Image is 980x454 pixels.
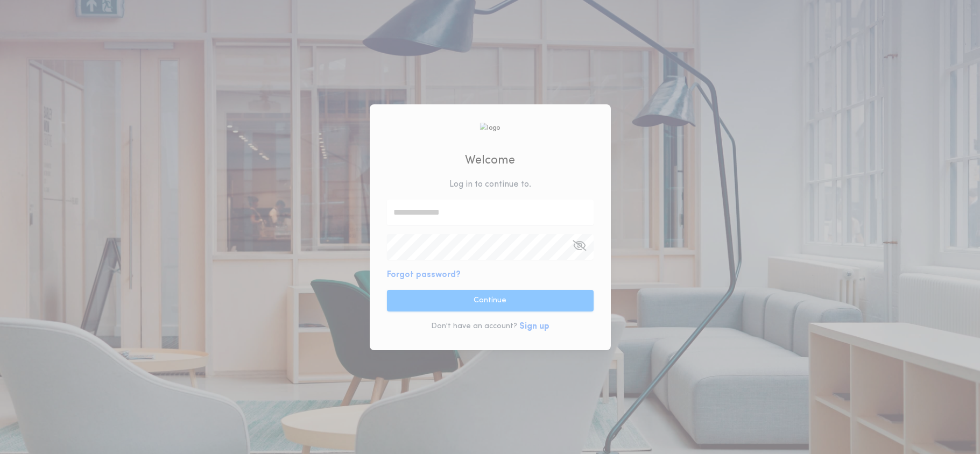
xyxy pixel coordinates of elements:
p: Log in to continue to . [449,178,531,191]
img: logo [480,123,500,133]
p: Don't have an account? [431,321,517,332]
button: Sign up [519,320,549,333]
button: Forgot password? [387,268,461,281]
button: Continue [387,290,594,311]
h2: Welcome [465,152,515,169]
